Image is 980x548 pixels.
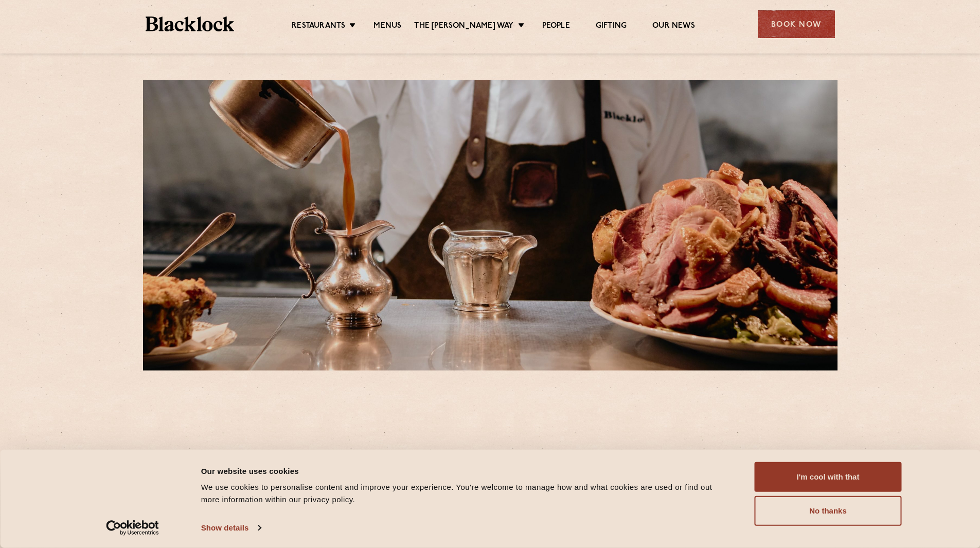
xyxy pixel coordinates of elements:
[652,21,695,32] a: Our News
[201,481,732,506] div: We use cookies to personalise content and improve your experience. You're welcome to manage how a...
[755,462,902,492] button: I'm cool with that
[292,21,345,32] a: Restaurants
[542,21,570,32] a: People
[146,16,235,31] img: BL_Textured_Logo-footer-cropped.svg
[755,496,902,526] button: No thanks
[414,21,513,32] a: The [PERSON_NAME] Way
[596,21,627,32] a: Gifting
[201,520,261,536] a: Show details
[201,465,732,477] div: Our website uses cookies
[373,21,401,32] a: Menus
[758,10,835,38] div: Book Now
[87,520,177,536] a: Usercentrics Cookiebot - opens in a new window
